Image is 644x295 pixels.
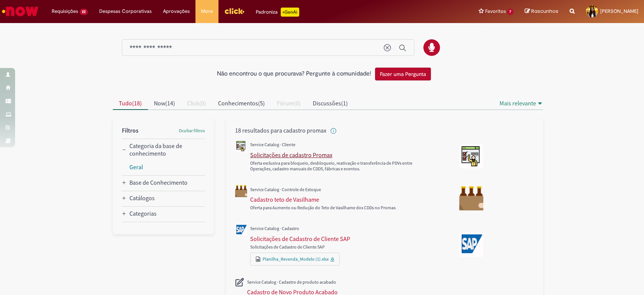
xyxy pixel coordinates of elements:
[281,8,299,17] p: +GenAi
[525,8,558,15] a: Rascunhos
[375,68,431,80] button: Fazer uma Pergunta
[52,8,78,15] span: Requisições
[600,8,638,14] span: [PERSON_NAME]
[531,8,558,15] span: Rascunhos
[163,8,190,15] span: Aprovações
[80,9,88,15] span: 22
[201,8,213,15] span: More
[485,8,506,15] span: Favoritos
[224,5,244,17] img: click_logo_yellow_360x200.png
[1,4,40,19] img: ServiceNow
[256,8,299,17] div: Padroniza
[99,8,152,15] span: Despesas Corporativas
[217,71,371,77] h2: Não encontrou o que procurava? Pergunte à comunidade!
[507,9,513,15] span: 7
